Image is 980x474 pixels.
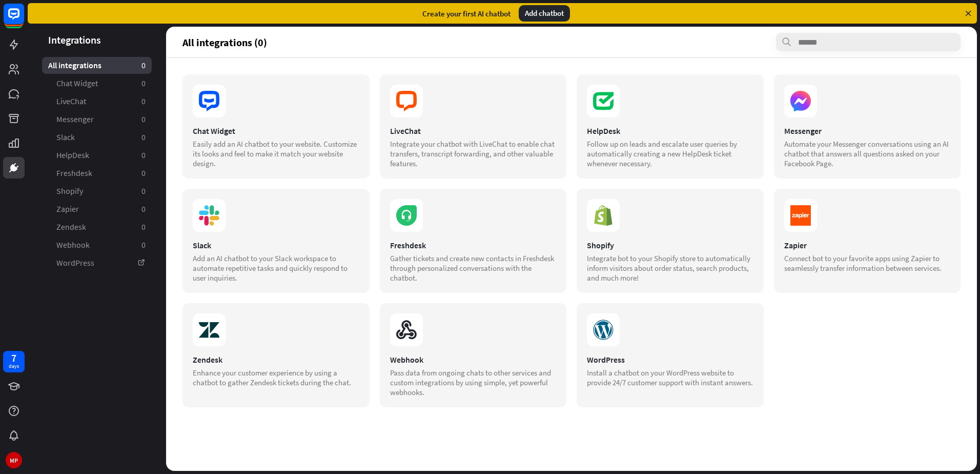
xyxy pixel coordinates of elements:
div: HelpDesk [587,126,753,136]
aside: 0 [141,78,146,89]
div: Slack [193,240,359,250]
span: Chat Widget [56,78,98,89]
span: Shopify [56,186,83,196]
a: Chat Widget 0 [42,75,152,92]
a: WordPress [42,254,152,271]
div: Zapier [784,240,951,250]
div: Integrate bot to your Shopify store to automatically inform visitors about order status, search p... [587,253,753,283]
div: Enhance your customer experience by using a chatbot to gather Zendesk tickets during the chat. [193,368,359,387]
aside: 0 [141,60,146,71]
aside: 0 [141,114,146,125]
span: Freshdesk [56,168,92,179]
aside: 0 [141,186,146,196]
a: Messenger 0 [42,111,152,128]
div: Messenger [784,126,951,136]
div: Webhook [390,354,557,365]
a: LiveChat 0 [42,93,152,110]
div: LiveChat [390,126,557,136]
aside: 0 [141,168,146,179]
aside: 0 [141,204,146,214]
div: Gather tickets and create new contacts in Freshdesk through personalized conversations with the c... [390,253,557,283]
span: Messenger [56,114,94,125]
div: 7 [11,353,16,363]
section: All integrations (0) [182,33,961,51]
a: Freshdesk 0 [42,165,152,182]
span: Webhook [56,240,90,250]
a: Webhook 0 [42,236,152,253]
div: Integrate your chatbot with LiveChat to enable chat transfers, transcript forwarding, and other v... [390,139,557,168]
a: 7 days [3,351,25,372]
div: Connect bot to your favorite apps using Zapier to seamlessly transfer information between services. [784,253,951,273]
div: Pass data from ongoing chats to other services and custom integrations by using simple, yet power... [390,368,557,397]
aside: 0 [141,150,146,161]
div: Follow up on leads and escalate user queries by automatically creating a new HelpDesk ticket when... [587,139,753,168]
div: Create your first AI chatbot [422,9,511,18]
span: LiveChat [56,96,86,107]
aside: 0 [141,240,146,250]
span: Slack [56,132,75,143]
span: HelpDesk [56,150,89,161]
div: Shopify [587,240,753,250]
div: Add an AI chatbot to your Slack workspace to automate repetitive tasks and quickly respond to use... [193,253,359,283]
aside: 0 [141,96,146,107]
a: Zendesk 0 [42,219,152,235]
div: days [9,363,19,370]
div: WordPress [587,354,753,365]
div: Install a chatbot on your WordPress website to provide 24/7 customer support with instant answers. [587,368,753,387]
div: Zendesk [193,354,359,365]
a: Zapier 0 [42,201,152,218]
a: Slack 0 [42,129,152,146]
aside: 0 [141,222,146,232]
div: Automate your Messenger conversations using an AI chatbot that answers all questions asked on you... [784,139,951,168]
div: Add chatbot [519,5,570,22]
div: MP [6,452,22,468]
a: HelpDesk 0 [42,147,152,164]
div: Easily add an AI chatbot to your website. Customize its looks and feel to make it match your webs... [193,139,359,168]
span: Zendesk [56,222,86,232]
header: Integrations [28,33,166,47]
aside: 0 [141,132,146,143]
div: Chat Widget [193,126,359,136]
a: Shopify 0 [42,183,152,200]
span: All integrations [48,60,101,71]
span: Zapier [56,204,79,214]
button: Open LiveChat chat widget [8,4,39,35]
div: Freshdesk [390,240,557,250]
